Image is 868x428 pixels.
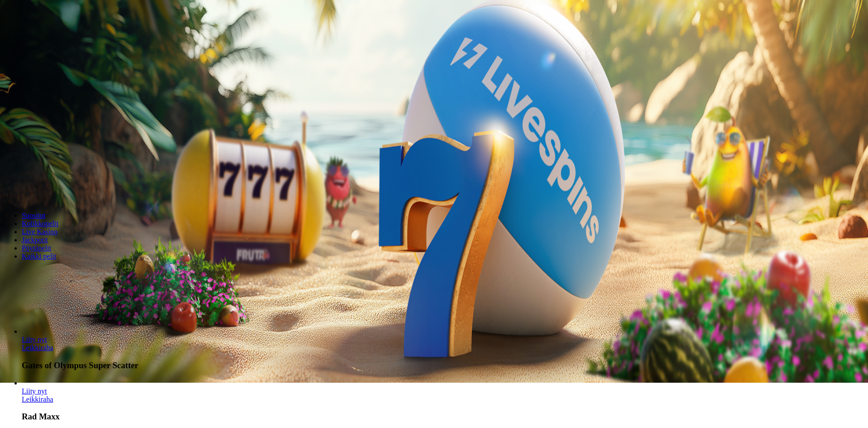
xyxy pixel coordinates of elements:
[22,379,864,422] article: Rad Maxx
[4,196,864,277] header: Lobby
[22,336,47,343] span: Liity nyt
[22,344,53,351] a: Gates of Olympus Super Scatter
[22,244,51,252] a: Pöytäpelit
[22,228,58,236] a: Live Kasino
[22,327,864,370] article: Gates of Olympus Super Scatter
[22,336,47,343] a: Gates of Olympus Super Scatter
[22,395,53,403] a: Rad Maxx
[22,252,56,260] a: Kaikki pelit
[22,412,864,422] h3: Rad Maxx
[22,387,47,395] a: Rad Maxx
[22,212,45,219] a: Suositut
[22,361,864,370] h3: Gates of Olympus Super Scatter
[4,196,864,260] nav: Lobby
[22,387,47,395] span: Liity nyt
[22,236,48,244] a: Jackpotit
[22,220,58,227] a: Kolikkopelit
